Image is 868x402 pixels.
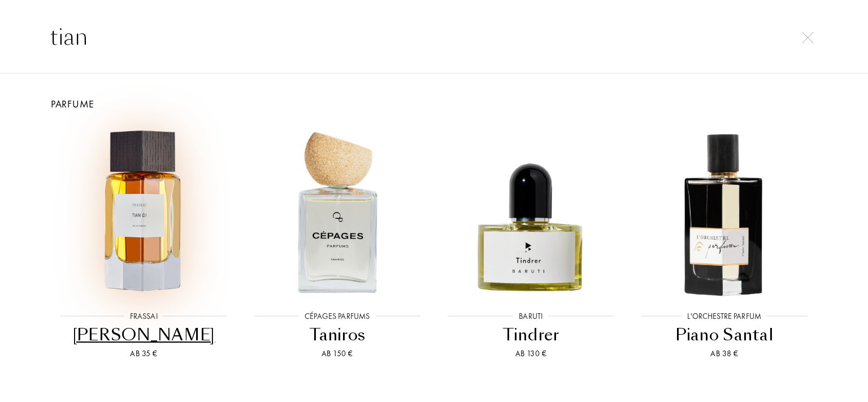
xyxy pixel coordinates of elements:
[245,324,430,346] div: Taniros
[444,124,618,298] img: Tindrer
[434,111,628,374] a: TindrerBarutiTindrerAb 130 €
[241,111,435,374] a: TanirosCépages ParfumsTanirosAb 150 €
[632,324,817,346] div: Piano Santal
[299,310,375,322] div: Cépages Parfums
[439,348,623,360] div: Ab 130 €
[439,324,623,346] div: Tindrer
[632,348,817,360] div: Ab 38 €
[124,310,163,322] div: Frassai
[51,348,236,360] div: Ab 35 €
[250,124,424,298] img: Taniros
[51,324,236,346] div: [PERSON_NAME]
[682,310,767,322] div: L'Orchestre Parfum
[47,111,241,374] a: Tian DiFrassai[PERSON_NAME]Ab 35 €
[38,96,830,111] div: Parfume
[637,124,811,298] img: Piano Santal
[27,20,841,54] input: Suche
[57,124,231,298] img: Tian Di
[628,111,822,374] a: Piano Santal L'Orchestre ParfumPiano SantalAb 38 €
[513,310,548,322] div: Baruti
[802,32,814,44] img: cross.svg
[245,348,430,360] div: Ab 150 €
